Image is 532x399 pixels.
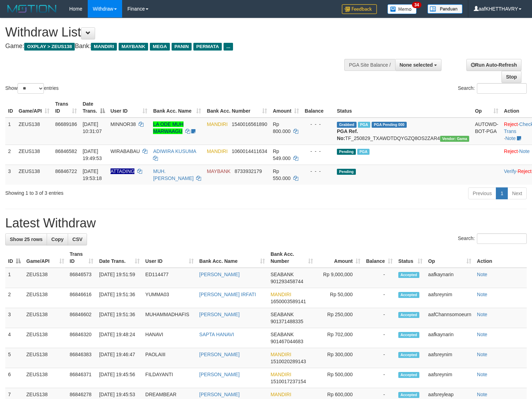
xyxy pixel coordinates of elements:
th: Status: activate to sort column ascending [395,248,425,268]
span: Grabbed [337,122,357,128]
td: TF_250829_TXAWDTDQYGZQ8OS2ZAR4 [334,118,472,145]
td: ZEUS138 [24,308,67,328]
span: Copy [51,237,64,242]
td: 86846320 [67,328,97,348]
a: LA ODE MUH MARWAAGU [153,121,183,134]
td: - [363,348,395,368]
td: - [363,308,395,328]
th: Op: activate to sort column ascending [425,248,474,268]
td: 1 [5,268,24,288]
a: Copy [47,233,68,245]
span: MEGA [150,43,170,51]
td: 3 [5,165,16,185]
a: Note [477,312,487,317]
a: Run Auto-Refresh [466,59,521,71]
th: Date Trans.: activate to sort column descending [80,98,107,118]
span: Copy 901293458744 to clipboard [271,279,303,284]
td: MUHAMMADHAFIS [142,308,197,328]
a: Reject [504,121,518,127]
span: CSV [72,237,82,242]
a: [PERSON_NAME] [199,372,240,377]
div: - - - [305,121,331,128]
span: Copy 1060014411634 to clipboard [232,148,267,154]
th: Balance: activate to sort column ascending [363,248,395,268]
span: Copy 1510017237154 to clipboard [271,379,306,384]
span: Copy 901467044683 to clipboard [271,339,303,344]
td: [DATE] 19:51:59 [96,268,142,288]
a: Note [477,372,487,377]
span: Accepted [398,292,419,298]
a: MUH. [PERSON_NAME] [153,168,193,181]
span: OXPLAY > ZEUS138 [24,43,75,51]
a: Reject [504,148,518,154]
span: ... [224,43,233,51]
td: [DATE] 19:46:47 [96,348,142,368]
span: 86846582 [55,148,77,154]
td: aafsreynim [425,288,474,308]
th: Amount: activate to sort column ascending [270,98,302,118]
td: ZEUS138 [24,348,67,368]
th: Bank Acc. Number: activate to sort column ascending [268,248,316,268]
span: None selected [400,62,433,68]
span: MAYBANK [207,168,230,174]
td: Rp 50,000 [316,288,363,308]
a: [PERSON_NAME] [199,352,240,357]
span: WIRABABAU [111,148,140,154]
td: aafsreynim [425,348,474,368]
span: Accepted [398,372,419,378]
td: 5 [5,348,24,368]
span: Accepted [398,352,419,358]
th: Game/API: activate to sort column ascending [24,248,67,268]
a: Note [477,352,487,357]
th: Bank Acc. Name: activate to sort column ascending [197,248,268,268]
th: ID: activate to sort column descending [5,248,24,268]
td: - [363,268,395,288]
span: SEABANK [271,332,294,337]
a: Reject [518,168,532,174]
span: MANDIRI [271,352,291,357]
span: MANDIRI [91,43,117,51]
span: MANDIRI [271,292,291,297]
label: Search: [458,83,527,94]
td: ZEUS138 [24,328,67,348]
td: Rp 300,000 [316,348,363,368]
td: PAOLAIII [142,348,197,368]
span: Copy 1650003589141 to clipboard [271,299,306,304]
td: ZEUS138 [24,288,67,308]
span: Copy 8733932179 to clipboard [235,168,262,174]
td: ZEUS138 [24,268,67,288]
td: aafkaynarin [425,328,474,348]
span: Show 25 rows [10,237,42,242]
a: Note [505,135,516,141]
td: 86846371 [67,368,97,388]
td: - [363,288,395,308]
a: 1 [496,187,508,199]
th: User ID: activate to sort column ascending [108,98,151,118]
span: MANDIRI [271,392,291,397]
span: Copy 1540016561890 to clipboard [232,121,267,127]
td: 4 [5,328,24,348]
span: PERMATA [193,43,222,51]
span: Rp 550.000 [273,168,291,181]
input: Search: [477,233,527,244]
span: 34 [412,2,421,8]
td: 86846616 [67,288,97,308]
td: Rp 500,000 [316,368,363,388]
span: MINNOR38 [111,121,136,127]
span: [DATE] 10:31:07 [82,121,102,134]
td: - [363,328,395,348]
img: panduan.png [427,4,463,14]
img: Feedback.jpg [342,4,377,14]
span: Marked by aafkaynarin [358,122,370,128]
a: [PERSON_NAME] [199,312,240,317]
label: Search: [458,233,527,244]
div: Showing 1 to 3 of 3 entries [5,187,217,197]
th: Trans ID: activate to sort column ascending [67,248,97,268]
a: Note [477,272,487,277]
td: AUTOWD-BOT-PGA [472,118,501,145]
span: Accepted [398,392,419,398]
a: Note [477,292,487,297]
td: ZEUS138 [24,368,67,388]
b: PGA Ref. No: [337,128,358,141]
span: Accepted [398,272,419,278]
